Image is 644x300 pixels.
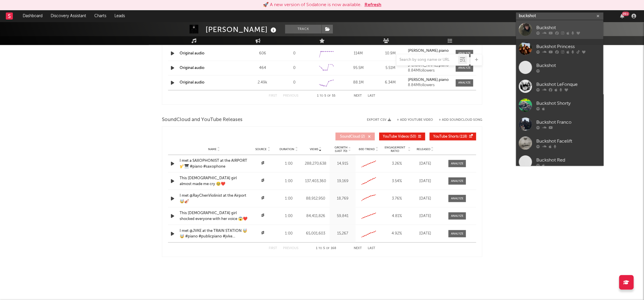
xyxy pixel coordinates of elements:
[280,65,309,71] div: 0
[344,65,373,71] div: 95.5M
[413,230,437,236] div: [DATE]
[433,135,459,138] span: YouTube Shorts
[331,178,354,184] div: 19,169
[516,152,603,171] a: Buckshot Red
[180,228,248,239] a: I met @JVKE at the TRAIN STATION 🤯🤯 #piano #publicpiano #jvke #goldenhour
[413,196,437,201] div: [DATE]
[331,161,354,166] div: 14,915
[327,95,331,97] span: of
[383,230,411,236] div: 4.92 %
[344,80,373,86] div: 88.1M
[269,94,277,97] button: First
[269,246,277,250] button: First
[255,147,267,151] span: Source
[248,80,277,86] div: 2.49k
[413,178,437,184] div: [DATE]
[383,135,416,138] span: ( 50 )
[413,161,437,166] div: [DATE]
[516,115,603,134] a: Buckshot Franco
[516,58,603,77] a: Buckshot
[383,145,407,152] span: Engagement Ratio
[516,77,603,96] a: Buckshot LeFonque
[408,83,451,87] div: 8.84M followers
[620,14,624,18] button: 99+
[383,161,411,166] div: 3.26 %
[277,230,300,236] div: 1:00
[536,100,600,107] div: Buckshot Shorty
[383,178,411,184] div: 3.54 %
[180,175,248,187] div: This [DEMOGRAPHIC_DATA] girl almost made me cry 🥹❤️
[536,81,600,88] div: Buckshot LeFonque
[283,246,298,250] button: Previous
[303,196,328,201] div: 88,912,950
[354,94,362,97] button: Next
[383,135,409,138] span: YouTube Videos
[376,65,405,71] div: 5.51M
[320,95,323,97] span: to
[180,52,204,55] a: Original audio
[408,69,451,73] div: 8.84M followers
[408,63,448,67] strong: [PERSON_NAME].piano
[303,161,328,166] div: 288,270,638
[379,132,425,140] button: YouTube Videos(50)
[90,10,110,22] a: Charts
[413,213,437,219] div: [DATE]
[285,25,321,33] button: Track
[310,147,318,151] span: Views
[344,51,373,56] div: 114M
[303,213,328,219] div: 84,411,826
[340,135,360,138] span: SoundCloud
[376,80,405,86] div: 6.34M
[376,51,405,56] div: 10.9M
[263,1,362,8] div: 🚀 A new version of Sodatone is now available.
[536,119,600,126] div: Buckshot Franco
[303,178,328,184] div: 137,403,360
[383,213,411,219] div: 4.81 %
[439,118,482,122] button: + Add SoundCloud Song
[354,246,362,250] button: Next
[408,49,451,53] a: [PERSON_NAME].piano
[110,10,129,22] a: Leads
[280,80,309,86] div: 0
[339,135,366,138] span: ( 2 )
[391,118,433,122] div: + Add YouTube Video
[326,247,330,249] span: of
[516,96,603,115] a: Buckshot Shorty
[516,39,603,58] a: Buckshot Princess
[277,213,300,219] div: 1:00
[433,135,467,138] span: ( 118 )
[367,118,391,122] button: Export CSV
[368,94,375,97] button: Last
[359,147,375,151] span: 60D Trend
[516,13,603,20] input: Search for artists
[335,132,375,140] button: SoundCloud(2)
[368,246,375,250] button: Last
[248,65,277,71] div: 464
[180,81,204,84] a: Original audio
[331,196,354,201] div: 18,769
[283,94,298,97] button: Previous
[408,78,448,82] strong: [PERSON_NAME].piano
[536,62,600,69] div: Buckshot
[310,93,342,100] div: 1 5 55
[279,147,294,151] span: Duration
[408,49,448,53] strong: [PERSON_NAME].piano
[248,51,277,56] div: 606
[180,210,248,221] div: This [DEMOGRAPHIC_DATA] girl shocked everyone with her voice 😱❤️
[180,193,248,204] a: I met @RayChenViolinist at the Airport 🤯🎻
[417,147,430,151] span: Released
[310,245,342,252] div: 1 5 168
[277,161,300,166] div: 1:00
[622,12,629,16] div: 99 +
[319,247,322,249] span: to
[180,158,248,169] a: I met a SAXOPHONIST at the AIRPORT 🎷🎹 #piano #saxophone
[516,20,603,39] a: Buckshot
[334,149,347,152] p: (Last 7d)
[429,132,476,140] button: YouTube Shorts(118)
[277,196,300,201] div: 1:00
[516,134,603,152] a: Buckshot Facelift
[331,213,354,219] div: 59,841
[334,145,347,149] p: Growth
